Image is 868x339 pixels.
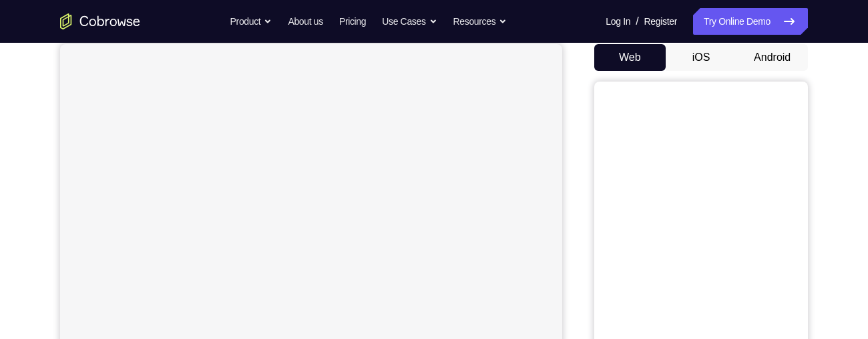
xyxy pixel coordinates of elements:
button: iOS [666,44,737,71]
button: Resources [453,8,507,35]
button: Web [594,44,666,71]
a: Pricing [339,8,366,35]
a: Go to the home page [60,13,140,29]
button: Product [230,8,272,35]
span: / [636,13,638,29]
a: Try Online Demo [693,8,808,35]
a: Log In [606,8,630,35]
button: Use Cases [382,8,437,35]
button: Android [736,44,808,71]
a: About us [288,8,322,35]
a: Register [644,8,677,35]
